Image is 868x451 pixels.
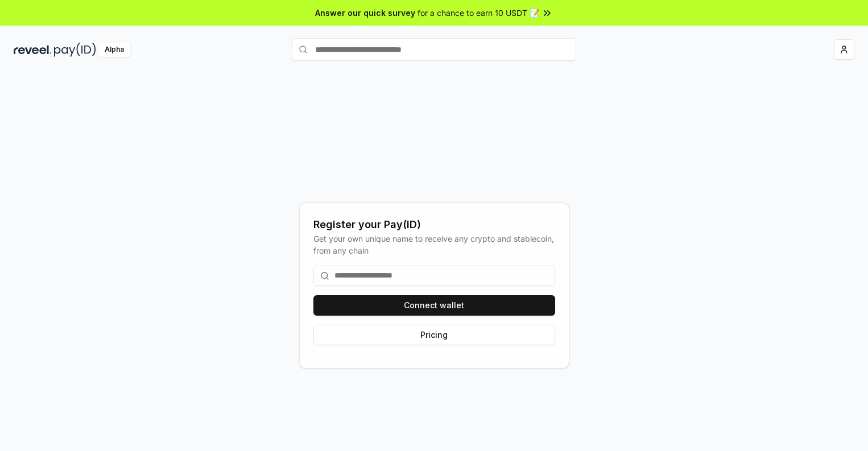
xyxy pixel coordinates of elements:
img: reveel_dark [14,43,52,57]
button: Pricing [313,325,555,345]
span: for a chance to earn 10 USDT 📝 [418,7,539,19]
div: Get your own unique name to receive any crypto and stablecoin, from any chain [313,233,555,256]
div: Register your Pay(ID) [313,217,555,233]
button: Connect wallet [313,295,555,316]
div: Alpha [98,43,130,57]
span: Answer our quick survey [315,7,415,19]
img: pay_id [54,43,96,57]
